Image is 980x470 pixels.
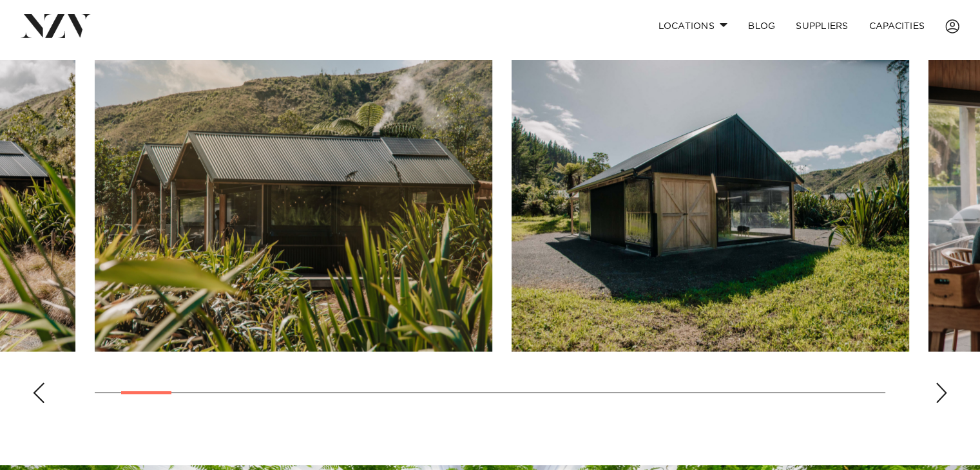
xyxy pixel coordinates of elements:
[512,60,909,352] swiper-slide: 3 / 30
[738,12,785,40] a: BLOG
[785,12,858,40] a: SUPPLIERS
[859,12,936,40] a: Capacities
[21,14,91,37] img: nzv-logo.png
[95,60,492,352] swiper-slide: 2 / 30
[648,12,738,40] a: Locations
